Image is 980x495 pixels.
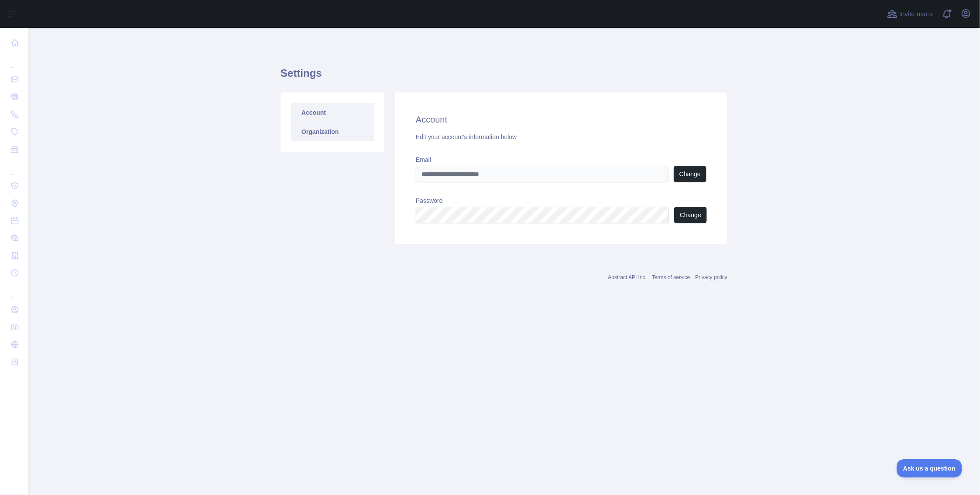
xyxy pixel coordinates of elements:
[899,9,933,19] span: Invite users
[416,113,706,126] h2: Account
[291,122,374,141] a: Organization
[608,274,647,280] a: Abstract API Inc.
[7,52,21,70] div: ...
[416,133,706,141] div: Edit your account's information below
[291,103,374,122] a: Account
[674,207,707,223] button: Change
[281,66,727,87] h1: Settings
[897,459,963,478] iframe: Toggle Customer Support
[696,274,727,280] a: Privacy policy
[7,283,21,300] div: ...
[416,155,706,164] label: Email
[885,7,935,21] button: Invite users
[416,196,706,205] label: Password
[652,274,690,280] a: Terms of service
[674,166,706,182] button: Change
[7,159,21,176] div: ...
